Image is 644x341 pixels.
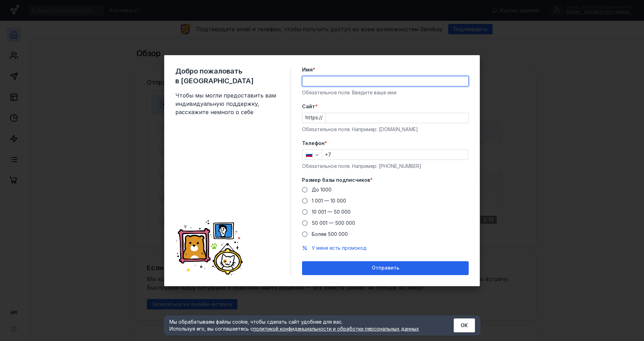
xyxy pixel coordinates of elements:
span: Добро пожаловать в [GEOGRAPHIC_DATA] [175,66,279,86]
span: Размер базы подписчиков [302,177,370,184]
span: Телефон [302,140,325,147]
span: До 1000 [312,187,332,193]
span: Отправить [372,265,399,271]
div: Обязательное поле. Например: [DOMAIN_NAME] [302,126,469,133]
div: Обязательное поле. Введите ваше имя [302,89,469,96]
span: Чтобы мы могли предоставить вам индивидуальную поддержку, расскажите немного о себе [175,91,279,116]
button: У меня есть промокод [312,245,367,252]
div: Мы обрабатываем файлы cookie, чтобы сделать сайт удобнее для вас. Используя его, вы соглашаетесь c [169,318,437,332]
span: Имя [302,66,313,73]
span: 1 001 — 10 000 [312,198,346,204]
span: 50 001 — 500 000 [312,220,355,226]
button: ОК [454,318,475,332]
a: политикой конфиденциальности и обработки персональных данных [253,326,419,332]
span: Более 500 000 [312,231,348,237]
div: Обязательное поле. Например: [PHONE_NUMBER] [302,163,469,170]
span: У меня есть промокод [312,245,367,251]
button: Отправить [302,261,469,275]
span: 10 001 — 50 000 [312,209,351,215]
span: Cайт [302,103,315,110]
